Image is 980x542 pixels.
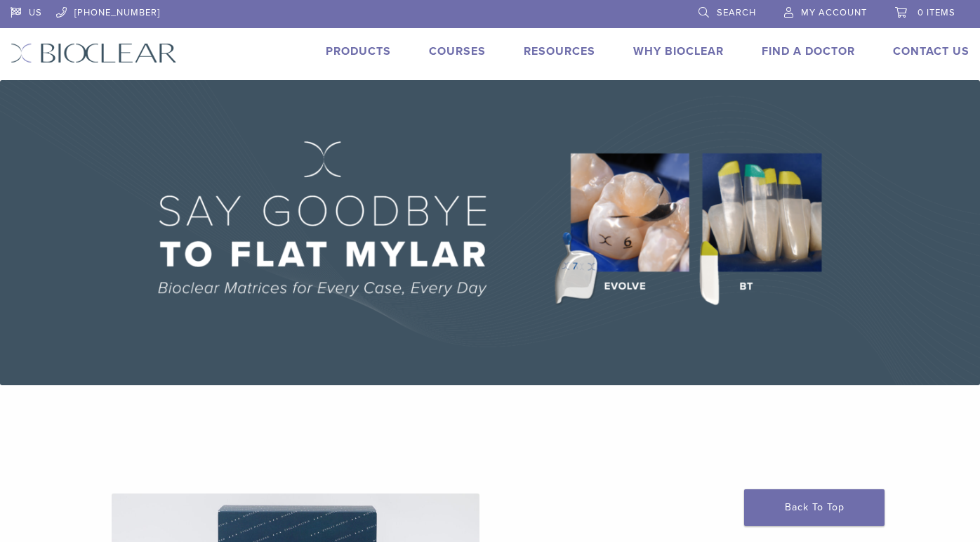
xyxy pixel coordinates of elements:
a: Find A Doctor [762,44,855,58]
a: Back To Top [744,489,885,526]
span: My Account [801,7,867,18]
a: Products [326,44,391,58]
a: Courses [429,44,486,58]
span: 0 items [918,7,955,18]
span: Search [717,7,756,18]
a: Resources [524,44,595,58]
img: Bioclear [11,43,177,63]
a: Why Bioclear [633,44,724,58]
a: Contact Us [893,44,969,58]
